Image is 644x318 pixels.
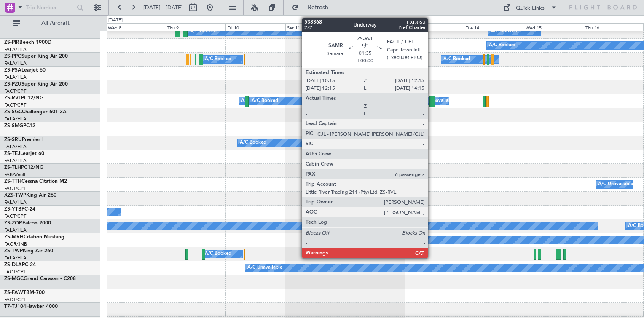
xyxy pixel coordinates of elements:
[4,123,35,128] a: ZS-SMGPC12
[4,54,68,59] a: ZS-PPGSuper King Air 200
[288,1,338,14] button: Refresh
[4,193,26,198] span: XZS-TWP
[584,23,644,31] div: Thu 16
[9,16,91,30] button: All Aircraft
[4,123,23,128] span: ZS-SMG
[4,165,43,170] a: ZS-TLHPC12/NG
[4,185,26,192] a: FACT/CPT
[4,221,22,226] span: ZS-ZOR
[4,165,21,170] span: ZS-TLH
[285,23,345,31] div: Sat 11
[4,179,21,184] span: ZS-TTH
[4,235,24,240] span: ZS-MRH
[4,40,51,45] a: ZS-PIRBeech 1900D
[4,207,21,212] span: ZS-YTB
[4,116,27,122] a: FALA/HLA
[516,4,545,13] div: Quick Links
[598,178,633,191] div: A/C Unavailable
[4,290,45,295] a: ZS-FAWTBM-700
[314,234,341,246] div: A/C Booked
[491,25,517,38] div: A/C Booked
[4,151,44,156] a: ZS-TEJLearjet 60
[4,46,27,53] a: FALA/HLA
[4,269,26,275] a: FACT/CPT
[166,23,225,31] div: Thu 9
[443,53,470,66] div: A/C Booked
[4,235,64,240] a: ZS-MRHCitation Mustang
[26,1,74,14] input: Trip Number
[4,255,27,261] a: FALA/HLA
[225,23,285,31] div: Fri 10
[4,110,22,115] span: ZS-SGC
[108,17,123,24] div: [DATE]
[252,95,278,107] div: A/C Booked
[4,171,25,178] a: FABA/null
[301,5,336,11] span: Refresh
[4,221,51,226] a: ZS-ZORFalcon 2000
[345,23,405,31] div: Sun 12
[143,4,183,11] span: [DATE] - [DATE]
[4,304,26,309] span: T7-TJ104
[489,39,515,52] div: A/C Booked
[4,304,58,309] a: T7-TJ104Hawker 4000
[4,297,26,303] a: FACT/CPT
[241,95,276,107] div: A/C Unavailable
[405,23,464,31] div: Mon 13
[4,60,27,67] a: FALA/HLA
[4,276,24,281] span: ZS-MGC
[4,137,22,142] span: ZS-SRU
[205,53,231,66] div: A/C Booked
[4,227,27,233] a: FALA/HLA
[4,213,26,219] a: FACT/CPT
[4,82,21,87] span: ZS-PZU
[4,74,27,80] a: FALA/HLA
[247,262,282,274] div: A/C Unavailable
[4,249,23,254] span: ZS-TWP
[524,23,584,31] div: Wed 15
[4,151,20,156] span: ZS-TEJ
[4,262,22,267] span: ZS-DLA
[4,68,46,73] a: ZS-PSALearjet 60
[4,68,21,73] span: ZS-PSA
[4,82,68,87] a: ZS-PZUSuper King Air 200
[499,1,561,14] button: Quick Links
[4,199,27,206] a: FALA/HLA
[4,96,43,101] a: ZS-RVLPC12/NG
[4,40,19,45] span: ZS-PIR
[420,95,455,107] div: A/C Unavailable
[464,23,524,31] div: Tue 14
[4,158,27,164] a: FALA/HLA
[205,248,231,260] div: A/C Booked
[106,23,166,31] div: Wed 8
[4,290,23,295] span: ZS-FAW
[4,96,21,101] span: ZS-RVL
[4,276,76,281] a: ZS-MGCGrand Caravan - C208
[4,102,26,108] a: FACT/CPT
[4,179,67,184] a: ZS-TTHCessna Citation M2
[240,136,266,149] div: A/C Booked
[4,262,36,267] a: ZS-DLAPC-24
[4,207,35,212] a: ZS-YTBPC-24
[190,25,217,38] div: A/C Booked
[4,144,27,150] a: FALA/HLA
[4,88,26,94] a: FACT/CPT
[22,20,89,26] span: All Aircraft
[4,110,67,115] a: ZS-SGCChallenger 601-3A
[4,54,21,59] span: ZS-PPG
[4,249,53,254] a: ZS-TWPKing Air 260
[4,241,27,247] a: FAOR/JNB
[4,137,43,142] a: ZS-SRUPremier I
[4,193,56,198] a: XZS-TWPKing Air 260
